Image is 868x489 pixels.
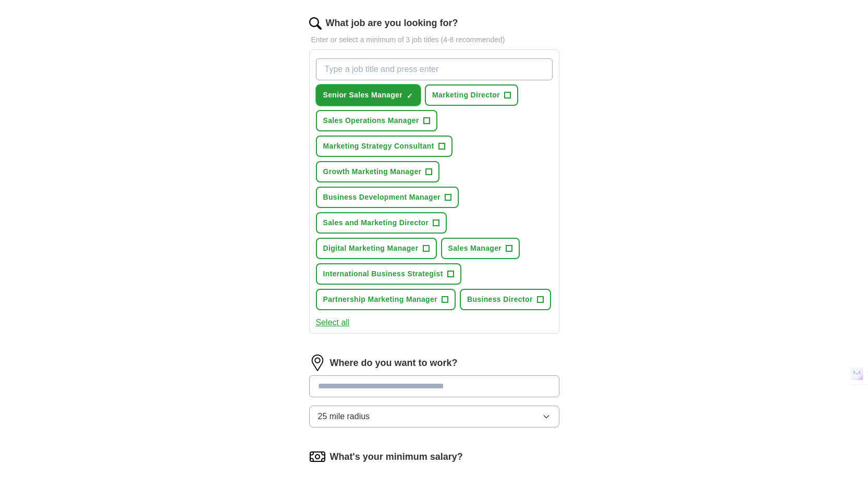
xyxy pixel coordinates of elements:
[323,115,419,126] span: Sales Operations Manager
[448,243,502,254] span: Sales Manager
[316,161,440,182] button: Growth Marketing Manager
[318,410,370,423] span: 25 mile radius
[316,212,447,234] button: Sales and Marketing Director
[326,16,458,30] label: What job are you looking for?
[323,294,437,305] span: Partnership Marketing Manager
[323,192,441,203] span: Business Development Manager
[316,110,437,131] button: Sales Operations Manager
[323,166,422,177] span: Growth Marketing Manager
[316,84,421,106] button: Senior Sales Manager✓
[316,136,453,157] button: Marketing Strategy Consultant
[432,90,500,101] span: Marketing Director
[467,294,533,305] span: Business Director
[407,92,413,100] span: ✓
[309,34,559,45] p: Enter or select a minimum of 3 job titles (4-8 recommended)
[330,356,458,370] label: Where do you want to work?
[460,289,551,310] button: Business Director
[316,58,553,80] input: Type a job title and press enter
[309,17,322,30] img: search.png
[441,238,520,259] button: Sales Manager
[316,263,461,285] button: International Business Strategist
[330,450,463,464] label: What's your minimum salary?
[309,354,326,371] img: location.png
[316,187,459,208] button: Business Development Manager
[316,316,350,329] button: Select all
[323,90,403,101] span: Senior Sales Manager
[309,406,559,427] button: 25 mile radius
[316,238,437,259] button: Digital Marketing Manager
[425,84,518,106] button: Marketing Director
[323,243,419,254] span: Digital Marketing Manager
[309,448,326,465] img: salary.png
[323,217,429,228] span: Sales and Marketing Director
[316,289,456,310] button: Partnership Marketing Manager
[323,141,434,152] span: Marketing Strategy Consultant
[323,268,443,279] span: International Business Strategist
